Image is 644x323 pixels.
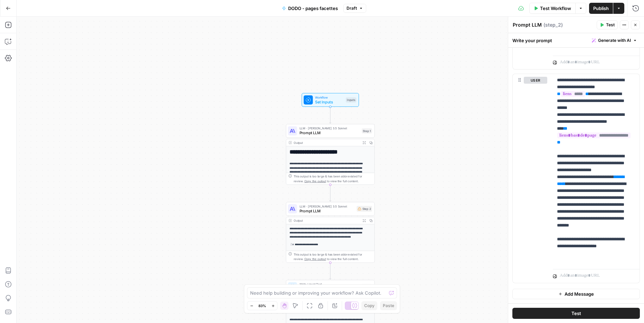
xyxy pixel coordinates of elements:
[343,4,366,13] button: Draft
[294,218,359,223] div: Output
[357,206,372,212] div: Step 2
[380,301,397,310] button: Paste
[300,282,359,286] span: Write Liquid Text
[300,126,360,130] span: LLM · [PERSON_NAME] 3.5 Sonnet
[347,5,357,11] span: Draft
[294,174,372,184] div: This output is too large & has been abbreviated for review. to view the full content.
[512,308,640,319] button: Test
[315,99,343,105] span: Set Inputs
[258,303,266,308] span: 83%
[598,37,631,44] span: Generate with AI
[294,140,359,145] div: Output
[361,301,377,310] button: Copy
[543,21,563,28] span: ( step_2 )
[300,130,360,136] span: Prompt LLM
[383,303,394,309] span: Paste
[294,252,372,261] div: This output is too large & has been abbreviated for review. to view the full content.
[540,5,571,12] span: Test Workflow
[597,20,618,29] button: Test
[330,185,331,201] g: Edge from step_1 to step_2
[300,208,354,214] span: Prompt LLM
[346,97,357,102] div: Inputs
[571,310,581,317] span: Test
[508,33,644,47] div: Write your prompt
[315,95,343,100] span: Workflow
[304,257,326,261] span: Copy the output
[606,22,615,28] span: Test
[524,77,547,84] button: user
[286,93,375,107] div: WorkflowSet InputsInputs
[364,303,375,309] span: Copy
[513,74,547,283] div: user
[565,290,594,297] span: Add Message
[278,3,342,14] button: DODO - pages facettes
[529,3,576,14] button: Test Workflow
[513,21,542,28] textarea: Prompt LLM
[288,5,338,12] span: DODO - pages facettes
[589,3,613,14] button: Publish
[593,5,609,12] span: Publish
[589,36,640,45] button: Generate with AI
[330,263,331,279] g: Edge from step_2 to step_4
[362,128,372,133] div: Step 1
[304,179,326,183] span: Copy the output
[300,204,354,209] span: LLM · [PERSON_NAME] 3.5 Sonnet
[512,289,640,299] button: Add Message
[330,107,331,123] g: Edge from start to step_1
